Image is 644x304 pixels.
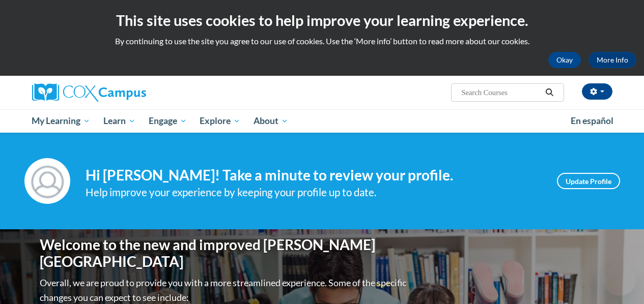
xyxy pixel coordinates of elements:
[548,52,581,68] button: Okay
[24,158,70,204] img: Profile Image
[589,52,636,68] a: More Info
[8,36,636,47] p: By continuing to use the site you agree to our use of cookies. Use the ‘More info’ button to read...
[193,109,247,133] a: Explore
[103,115,135,127] span: Learn
[200,115,240,127] span: Explore
[142,109,193,133] a: Engage
[86,184,542,201] div: Help improve your experience by keeping your profile up to date.
[564,110,620,132] a: En español
[32,115,90,127] span: My Learning
[40,236,409,270] h1: Welcome to the new and improved [PERSON_NAME][GEOGRAPHIC_DATA]
[247,109,295,133] a: About
[24,109,620,133] div: Main menu
[460,86,542,99] input: Search Courses
[603,263,636,296] iframe: Button to launch messaging window
[86,167,542,184] h4: Hi [PERSON_NAME]! Take a minute to review your profile.
[97,109,142,133] a: Learn
[8,10,636,31] h2: This site uses cookies to help improve your learning experience.
[582,83,612,100] button: Account Settings
[542,86,557,99] button: Search
[149,115,187,127] span: Engage
[25,109,97,133] a: My Learning
[32,83,146,102] img: Cox Campus
[557,173,620,189] a: Update Profile
[32,83,215,102] a: Cox Campus
[571,115,613,126] span: En español
[254,115,288,127] span: About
